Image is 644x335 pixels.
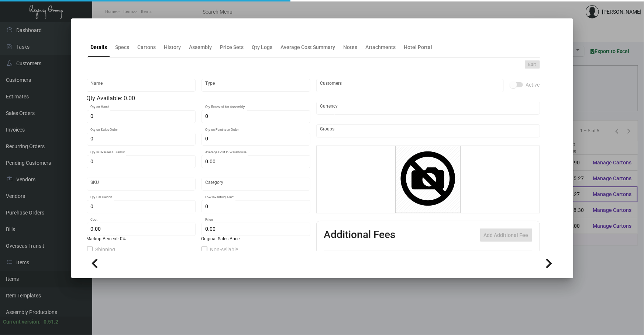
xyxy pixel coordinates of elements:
[404,43,433,51] div: Hotel Portal
[87,94,310,103] div: Qty Available: 0.00
[116,43,130,51] div: Specs
[252,43,273,51] div: Qty Logs
[189,43,212,51] div: Assembly
[138,43,156,51] div: Cartons
[3,318,41,326] div: Current version:
[480,228,532,242] button: Add Additional Fee
[366,43,396,51] div: Attachments
[344,43,358,51] div: Notes
[525,60,540,69] button: Edit
[91,43,107,51] div: Details
[44,318,58,326] div: 0.51.2
[164,43,181,51] div: History
[281,43,335,51] div: Average Cost Summary
[320,83,500,88] input: Add new..
[220,43,244,51] div: Price Sets
[96,245,116,254] span: Shipping
[210,245,238,254] span: Non-sellable
[526,80,540,89] span: Active
[484,232,528,238] span: Add Additional Fee
[320,128,536,134] input: Add new..
[528,62,536,68] span: Edit
[324,228,396,242] h2: Additional Fees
